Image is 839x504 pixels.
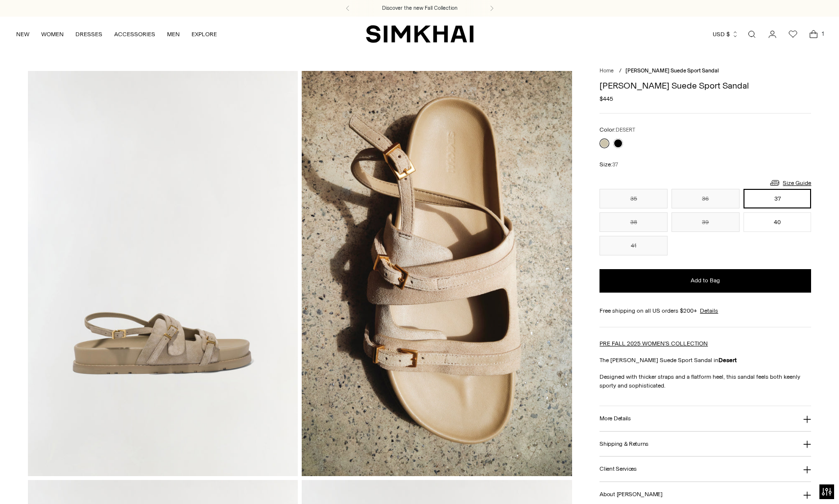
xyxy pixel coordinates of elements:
[599,68,614,74] a: Home
[599,94,613,103] span: $445
[599,236,668,255] button: 41
[599,212,668,232] button: 38
[599,415,630,422] h3: More Details
[713,23,739,45] button: USD $
[41,23,64,45] a: WOMEN
[192,23,217,45] a: EXPLORE
[804,24,823,44] a: Open cart modal
[382,4,457,12] a: Discover the new Fall Collection
[599,189,668,208] button: 35
[167,23,180,45] a: MEN
[599,457,811,481] button: Client Services
[599,269,811,293] button: Add to Bag
[769,177,811,189] a: Size Guide
[719,357,737,364] strong: Desert
[599,160,618,169] label: Size:
[599,441,648,447] h3: Shipping & Returns
[671,212,740,232] button: 39
[783,24,803,44] a: Wishlist
[599,432,811,457] button: Shipping & Returns
[599,356,811,365] p: The [PERSON_NAME] Suede Sport Sandal in
[302,71,572,476] img: Carey Suede Sport Sandal
[599,340,708,347] a: PRE FALL 2025 WOMEN'S COLLECTION
[599,306,811,315] div: Free shipping on all US orders $200+
[599,406,811,431] button: More Details
[28,71,298,476] img: Carey Suede Sport Sandal
[599,466,637,472] h3: Client Services
[619,67,622,75] div: /
[612,161,618,168] span: 37
[599,491,662,498] h3: About [PERSON_NAME]
[16,23,29,45] a: NEW
[75,23,102,45] a: DRESSES
[763,24,782,44] a: Go to the account page
[599,372,811,390] p: Designed with thicker straps and a flatform heel, this sandal feels both keenly sporty and sophis...
[599,81,811,90] h1: [PERSON_NAME] Suede Sport Sandal
[599,125,635,135] label: Color:
[743,212,812,232] button: 40
[743,189,812,208] button: 37
[599,67,811,75] nav: breadcrumbs
[818,29,827,38] span: 1
[625,68,719,74] span: [PERSON_NAME] Suede Sport Sandal
[366,24,474,44] a: SIMKHAI
[616,127,635,133] span: DESERT
[114,23,155,45] a: ACCESSORIES
[691,276,720,285] span: Add to Bag
[671,189,740,208] button: 36
[700,306,718,315] a: Details
[742,24,762,44] a: Open search modal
